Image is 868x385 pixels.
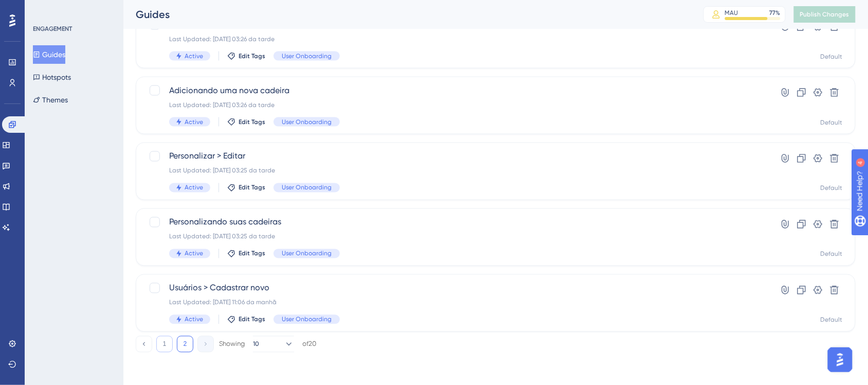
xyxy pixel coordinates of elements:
div: Last Updated: [DATE] 03:25 da tarde [169,233,740,241]
button: 10 [253,336,294,353]
span: User Onboarding [282,118,332,126]
div: Default [821,250,843,258]
div: Last Updated: [DATE] 03:25 da tarde [169,167,740,175]
span: User Onboarding [282,52,332,60]
div: Last Updated: [DATE] 11:06 da manhã [169,299,740,307]
div: 77 % [770,9,781,17]
button: Edit Tags [227,316,265,324]
span: User Onboarding [282,250,332,258]
div: MAU [725,9,738,17]
span: Edit Tags [239,52,265,60]
span: Active [185,52,203,60]
button: Hotspots [33,68,71,86]
span: Active [185,250,203,258]
div: Default [821,52,843,61]
div: ENGAGEMENT [33,25,72,33]
span: Edit Tags [239,316,265,324]
span: User Onboarding [282,316,332,324]
span: Adicionando uma nova cadeira [169,84,740,97]
button: Themes [33,91,68,109]
span: Usuários > Cadastrar novo [169,282,740,294]
button: Publish Changes [794,6,856,23]
button: Edit Tags [227,118,265,126]
button: 2 [177,336,193,353]
button: Edit Tags [227,250,265,258]
div: of 20 [302,340,316,349]
button: Guides [33,45,65,64]
span: Edit Tags [239,118,265,126]
div: Last Updated: [DATE] 03:26 da tarde [169,101,740,109]
span: Need Help? [24,3,64,15]
button: Edit Tags [227,184,265,192]
div: Showing [219,340,245,349]
span: Personalizar > Editar [169,150,740,163]
div: Default [821,184,843,192]
span: User Onboarding [282,184,332,192]
span: Publish Changes [800,10,849,19]
button: 1 [156,336,173,353]
span: Edit Tags [239,250,265,258]
span: Edit Tags [239,184,265,192]
div: Default [821,118,843,127]
span: 10 [253,340,259,348]
div: Default [821,316,843,324]
iframe: UserGuiding AI Assistant Launcher [825,344,856,375]
div: Guides [136,7,678,22]
span: Personalizando suas cadeiras [169,216,740,229]
span: Active [185,316,203,324]
span: Active [185,118,203,126]
div: 4 [71,5,75,13]
button: Edit Tags [227,52,265,60]
span: Active [185,184,203,192]
div: Last Updated: [DATE] 03:26 da tarde [169,35,740,43]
